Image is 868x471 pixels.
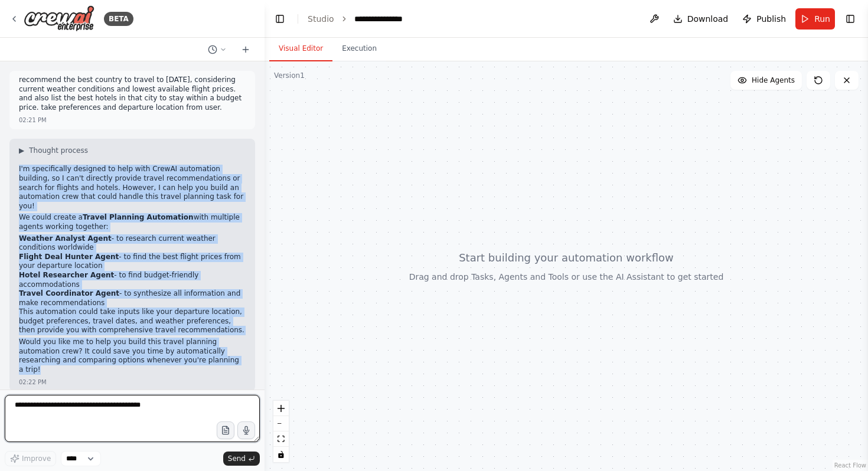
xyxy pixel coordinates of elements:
nav: breadcrumb [308,13,415,25]
div: 02:21 PM [19,116,47,125]
strong: Flight Deal Hunter Agent [19,253,119,261]
div: 02:22 PM [19,378,47,387]
button: Hide left sidebar [272,11,288,27]
button: Start a new chat [236,42,255,57]
div: BETA [104,12,133,26]
button: toggle interactivity [273,447,289,462]
span: Run [814,13,830,25]
p: We could create a with multiple agents working together: [19,213,246,231]
a: Studio [308,14,334,24]
strong: Weather Analyst Agent [19,234,112,243]
span: Download [687,13,729,25]
button: Switch to previous chat [203,42,231,57]
p: I'm specifically designed to help with CrewAI automation building, so I can't directly provide tr... [19,165,246,211]
strong: Travel Planning Automation [83,213,194,221]
p: This automation could take inputs like your departure location, budget preferences, travel dates,... [19,308,246,335]
button: Improve [5,451,56,466]
span: ▶ [19,146,24,155]
span: Improve [22,454,51,463]
button: Hide Agents [730,71,802,90]
button: Download [668,8,733,30]
p: recommend the best country to travel to [DATE], considering current weather conditions and lowest... [19,76,246,112]
span: Thought process [29,146,88,155]
button: Upload files [217,421,234,439]
li: - to research current weather conditions worldwide [19,234,246,253]
li: - to synthesize all information and make recommendations [19,289,246,308]
button: Click to speak your automation idea [237,421,255,439]
li: - to find the best flight prices from your departure location [19,253,246,271]
button: ▶Thought process [19,146,88,155]
button: Run [795,8,835,30]
strong: Travel Coordinator Agent [19,289,119,297]
li: - to find budget-friendly accommodations [19,271,246,289]
span: Publish [756,13,786,25]
span: Hide Agents [752,76,795,85]
button: Show right sidebar [842,11,859,27]
button: fit view [273,431,289,447]
div: React Flow controls [273,401,289,462]
button: Execution [332,37,386,61]
button: Visual Editor [269,37,332,61]
button: zoom in [273,401,289,416]
p: Would you like me to help you build this travel planning automation crew? It could save you time ... [19,338,246,374]
button: zoom out [273,416,289,431]
button: Send [223,452,260,466]
a: React Flow attribution [834,462,866,469]
button: Publish [738,8,791,30]
div: Version 1 [274,71,305,80]
strong: Hotel Researcher Agent [19,271,114,279]
span: Send [228,454,246,463]
img: Logo [24,5,94,32]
